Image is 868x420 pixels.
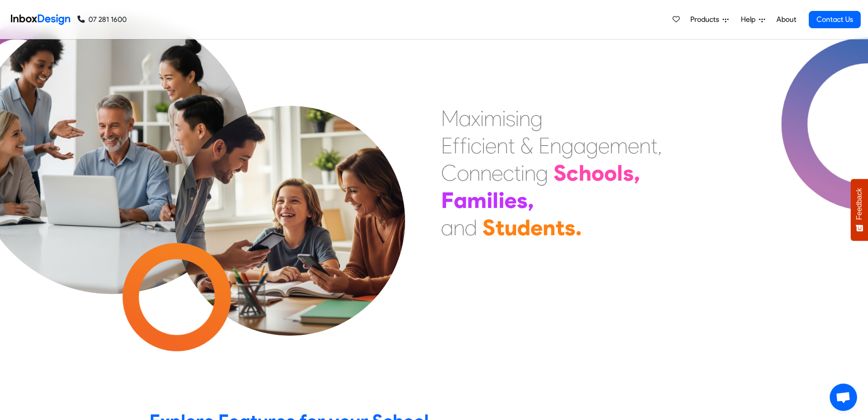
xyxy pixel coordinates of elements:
div: i [498,187,504,214]
div: n [639,132,651,159]
div: e [628,132,639,159]
div: i [480,105,484,132]
div: , [528,187,534,214]
img: parents_with_child.png [146,52,434,339]
div: . [575,214,582,241]
div: g [586,132,598,159]
div: i [487,187,493,214]
div: e [504,187,517,214]
div: c [503,159,514,187]
div: Open chat [830,384,857,411]
div: e [485,132,497,159]
div: n [550,132,561,159]
div: a [454,187,467,214]
div: t [651,132,657,159]
div: i [502,105,506,132]
div: o [604,159,617,187]
div: g [530,105,543,132]
a: About [774,10,799,29]
div: c [471,132,482,159]
div: g [536,159,548,187]
div: m [467,187,487,214]
a: 07 281 1600 [77,14,127,25]
div: t [495,214,504,241]
div: n [497,132,508,159]
a: Contact Us [809,11,861,28]
div: & [520,132,533,159]
div: e [598,132,610,159]
div: m [484,105,502,132]
div: t [555,214,565,241]
div: E [539,132,550,159]
div: i [482,132,485,159]
div: M [441,105,459,132]
div: h [579,159,591,187]
div: f [460,132,467,159]
div: n [519,105,530,132]
div: o [457,159,469,187]
div: c [566,159,579,187]
a: Products [687,10,732,29]
div: F [441,187,454,214]
div: f [452,132,460,159]
a: Help [737,10,769,29]
div: Maximising Efficient & Engagement, Connecting Schools, Families, and Students. [441,105,662,241]
span: Products [690,14,723,25]
div: , [657,132,662,159]
span: Feedback [855,188,863,220]
div: E [441,132,452,159]
div: i [515,105,519,132]
div: a [441,214,453,241]
div: n [453,214,465,241]
div: i [521,159,524,187]
div: n [543,214,555,241]
div: , [634,159,640,187]
div: t [508,132,515,159]
div: d [517,214,530,241]
div: s [565,214,575,241]
button: Feedback - Show survey [851,179,868,241]
div: S [554,159,566,187]
div: S [483,214,495,241]
div: n [524,159,536,187]
div: n [480,159,492,187]
div: n [469,159,480,187]
div: C [441,159,457,187]
div: s [517,187,528,214]
div: s [506,105,515,132]
span: Help [741,14,759,25]
div: g [561,132,574,159]
div: d [465,214,477,241]
div: s [623,159,634,187]
div: a [574,132,586,159]
div: e [530,214,543,241]
div: t [514,159,521,187]
div: i [467,132,471,159]
div: l [493,187,498,214]
div: l [617,159,623,187]
div: a [459,105,471,132]
div: e [492,159,503,187]
div: m [610,132,628,159]
div: o [591,159,604,187]
div: x [471,105,480,132]
div: u [504,214,517,241]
